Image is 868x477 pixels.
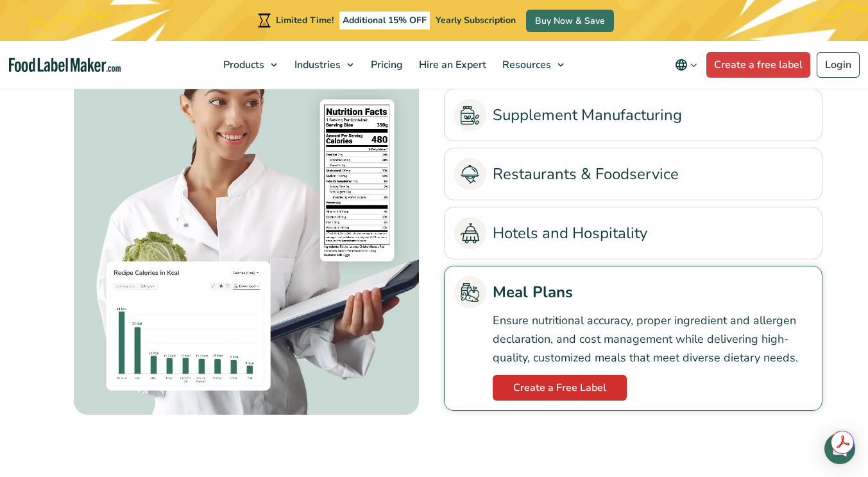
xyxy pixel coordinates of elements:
[495,41,570,89] a: Resources
[411,41,491,89] a: Hire an Expert
[444,148,822,200] li: Restaurants & Foodservice
[493,375,627,401] a: Create a Free Label
[339,12,430,30] span: Additional 15% OFF
[276,14,334,26] span: Limited Time!
[824,433,855,464] div: Open Intercom Messenger
[493,311,812,367] p: Ensure nutritional accuracy, proper ingredient and allergen declaration, and cost management whil...
[526,10,614,32] a: Buy Now & Save
[219,58,266,72] span: Products
[363,41,408,89] a: Pricing
[436,14,516,26] span: Yearly Subscription
[706,52,810,78] a: Create a free label
[444,266,822,410] li: Meal Plans
[46,30,425,415] div: Meal Plans
[454,276,812,308] a: Meal Plans
[291,58,342,72] span: Industries
[454,217,812,249] a: Hotels and Hospitality
[9,58,121,73] a: Food Label Maker homepage
[216,41,284,89] a: Products
[415,58,488,72] span: Hire an Expert
[454,99,812,131] a: Supplement Manufacturing
[454,158,812,190] a: Restaurants & Foodservice
[287,41,360,89] a: Industries
[444,89,822,141] li: Supplement Manufacturing
[367,58,404,72] span: Pricing
[666,52,706,78] button: Change language
[817,52,860,78] a: Login
[498,58,552,72] span: Resources
[444,207,822,259] li: Hotels and Hospitality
